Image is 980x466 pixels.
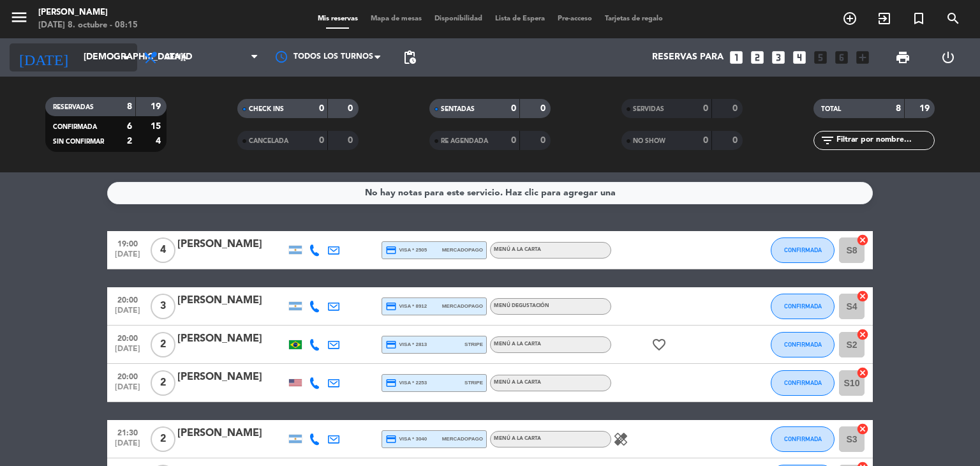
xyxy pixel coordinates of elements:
i: [DATE] [10,43,77,71]
span: [DATE] [112,383,144,398]
span: Reservas para [652,52,724,63]
span: MENÚ A LA CARTA [494,342,541,347]
div: LOG OUT [925,38,970,77]
span: CONFIRMADA [784,379,822,386]
span: 2 [151,426,175,452]
span: [DATE] [112,345,144,359]
span: CHECK INS [249,106,284,112]
span: mercadopago [442,246,483,254]
span: [DATE] [112,306,144,321]
span: Lista de Espera [489,15,551,22]
strong: 0 [511,136,516,145]
span: MENÚ DEGUSTACIÓN [494,303,549,308]
span: pending_actions [402,50,417,65]
div: [PERSON_NAME] [38,6,138,19]
strong: 0 [732,104,740,113]
i: favorite_border [651,337,667,352]
input: Filtrar por nombre... [835,133,934,147]
span: SENTADAS [441,106,475,112]
strong: 0 [511,104,516,113]
span: CONFIRMADA [53,124,97,130]
i: looks_two [749,49,766,66]
span: visa * 3040 [385,433,427,445]
span: visa * 8912 [385,301,427,312]
span: 3 [151,294,175,319]
span: mercadopago [442,435,483,443]
i: turned_in_not [911,11,926,26]
span: mercadopago [442,302,483,310]
span: MENÚ A LA CARTA [494,247,541,252]
span: RE AGENDADA [441,138,488,144]
strong: 6 [127,122,132,131]
i: search [946,11,961,26]
i: power_settings_new [940,50,956,65]
span: 2 [151,332,175,357]
i: credit_card [385,339,397,350]
span: Mis reservas [311,15,364,22]
span: Cena [165,53,187,62]
span: Disponibilidad [428,15,489,22]
i: looks_5 [812,49,829,66]
i: menu [10,8,29,27]
span: stripe [464,340,483,349]
span: CONFIRMADA [784,435,822,442]
i: filter_list [820,133,835,148]
span: [DATE] [112,439,144,454]
span: 20:00 [112,292,144,306]
div: [PERSON_NAME] [177,331,286,347]
span: 20:00 [112,368,144,383]
i: exit_to_app [877,11,892,26]
i: cancel [856,328,869,341]
i: add_circle_outline [842,11,857,26]
span: stripe [464,379,483,387]
span: 21:30 [112,425,144,439]
div: [PERSON_NAME] [177,236,286,253]
strong: 0 [732,136,740,145]
span: 2 [151,370,175,396]
span: MENÚ A LA CARTA [494,436,541,441]
i: add_box [854,49,871,66]
strong: 0 [319,104,324,113]
span: print [895,50,910,65]
strong: 4 [156,137,163,146]
i: arrow_drop_down [119,50,134,65]
span: NO SHOW [633,138,665,144]
strong: 0 [348,136,355,145]
strong: 0 [703,104,708,113]
i: cancel [856,366,869,379]
span: Tarjetas de regalo [598,15,669,22]
i: looks_6 [833,49,850,66]
span: CONFIRMADA [784,341,822,348]
span: SIN CONFIRMAR [53,139,104,145]
strong: 8 [896,104,901,113]
span: visa * 2253 [385,377,427,389]
span: visa * 2813 [385,339,427,350]
i: credit_card [385,301,397,312]
span: TOTAL [821,106,841,112]
span: Pre-acceso [551,15,598,22]
span: CANCELADA [249,138,288,144]
i: healing [613,432,628,447]
i: cancel [856,290,869,303]
span: Mapa de mesas [364,15,428,22]
span: 19:00 [112,236,144,250]
span: visa * 2505 [385,244,427,256]
div: [PERSON_NAME] [177,369,286,386]
i: looks_one [728,49,745,66]
i: credit_card [385,433,397,445]
div: [PERSON_NAME] [177,425,286,442]
strong: 0 [540,104,548,113]
span: RESERVADAS [53,104,94,110]
span: CONFIRMADA [784,246,822,253]
i: credit_card [385,377,397,389]
strong: 8 [127,102,132,111]
div: [DATE] 8. octubre - 08:15 [38,19,138,32]
strong: 19 [919,104,932,113]
strong: 19 [151,102,163,111]
span: SERVIDAS [633,106,664,112]
strong: 0 [703,136,708,145]
strong: 0 [319,136,324,145]
span: 4 [151,237,175,263]
strong: 0 [540,136,548,145]
strong: 0 [348,104,355,113]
